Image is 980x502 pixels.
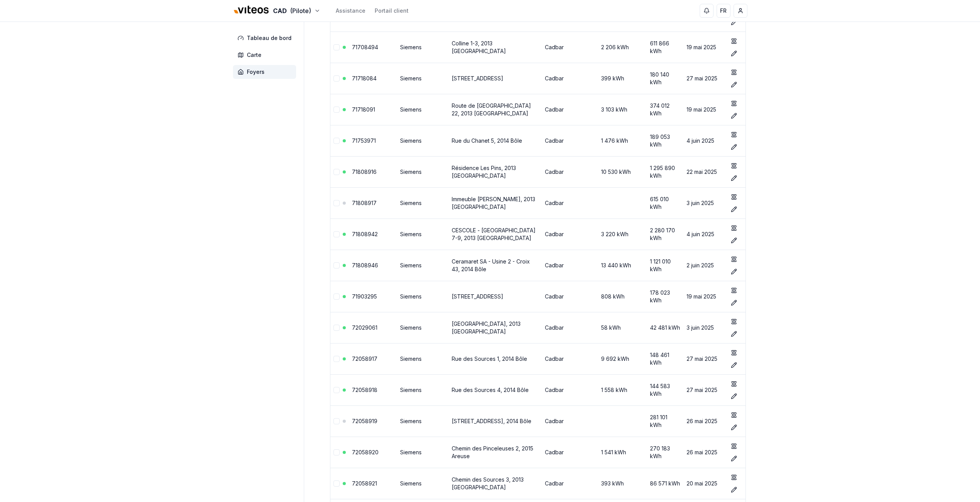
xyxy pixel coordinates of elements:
div: 10 530 kWh [586,168,644,176]
td: 27 mai 2025 [683,63,725,94]
button: FR [717,4,730,18]
div: 42 481 kWh [650,324,680,332]
td: Siemens [397,343,449,374]
span: Carte [247,51,261,59]
td: Cadbar [542,94,583,125]
a: Résidence Les Pins, 2013 [GEOGRAPHIC_DATA] [452,165,516,179]
button: Sélectionner la ligne [333,200,340,206]
td: Cadbar [542,218,583,250]
div: 2 280 170 kWh [650,227,680,242]
a: Chemin des Sources 3, 2013 [GEOGRAPHIC_DATA] [452,476,524,490]
span: CAD [273,6,287,15]
a: Foyers [233,65,299,79]
span: Tableau de bord [247,34,291,42]
span: Foyers [247,68,265,76]
a: Immeuble [PERSON_NAME], 2013 [GEOGRAPHIC_DATA] [452,196,535,210]
div: 1 541 kWh [586,449,644,456]
a: Rue des Sources 1, 2014 Bôle [452,355,527,362]
button: Sélectionner la ligne [333,75,340,82]
td: Siemens [397,468,449,499]
button: Sélectionner la ligne [333,480,340,487]
div: 2 206 kWh [586,43,644,51]
a: 71718084 [352,75,377,82]
td: Siemens [397,125,449,156]
button: Sélectionner la ligne [333,325,340,331]
td: Siemens [397,405,449,437]
a: 71718091 [352,106,375,113]
a: 72058920 [352,449,379,455]
button: CAD(Pilote) [233,3,320,19]
div: 3 220 kWh [586,230,644,238]
a: 72029061 [352,324,377,331]
button: Sélectionner la ligne [333,169,340,175]
a: [STREET_ADDRESS] [452,75,503,82]
a: Colline 1-3, 2013 [GEOGRAPHIC_DATA] [452,40,506,54]
td: 26 mai 2025 [683,437,725,468]
a: Route de [GEOGRAPHIC_DATA] 22, 2013 [GEOGRAPHIC_DATA] [452,102,531,117]
td: Siemens [397,281,449,312]
a: 71808946 [352,262,378,269]
td: Cadbar [542,405,583,437]
div: 13 440 kWh [586,262,644,269]
td: Siemens [397,250,449,281]
td: Siemens [397,32,449,63]
td: 27 mai 2025 [683,343,725,374]
div: 144 583 kWh [650,382,680,398]
a: 72058917 [352,355,377,362]
a: Assistance [336,7,365,15]
button: Sélectionner la ligne [333,294,340,300]
td: 4 juin 2025 [683,218,725,250]
a: [STREET_ADDRESS], 2014 Bôle [452,418,531,424]
td: Cadbar [542,312,583,343]
td: Siemens [397,63,449,94]
td: Cadbar [542,343,583,374]
a: 71808942 [352,231,378,237]
td: Cadbar [542,63,583,94]
div: 180 140 kWh [650,71,680,86]
td: Cadbar [542,250,583,281]
div: 1 121 010 kWh [650,258,680,273]
a: 71708494 [352,44,378,50]
a: 71903295 [352,293,377,300]
td: 3 juin 2025 [683,187,725,218]
td: 4 juin 2025 [683,125,725,156]
td: Cadbar [542,437,583,468]
td: Cadbar [542,374,583,405]
a: Carte [233,48,299,62]
a: Rue des Sources 4, 2014 Bôle [452,387,529,393]
button: Sélectionner la ligne [333,44,340,50]
div: 9 692 kWh [586,355,644,363]
td: 19 mai 2025 [683,94,725,125]
button: Sélectionner la ligne [333,356,340,362]
div: 1 295 890 kWh [650,164,680,180]
td: Siemens [397,374,449,405]
td: Cadbar [542,125,583,156]
a: 71808916 [352,168,377,175]
a: Portail client [375,7,409,15]
div: 281 101 kWh [650,414,680,429]
td: Siemens [397,187,449,218]
button: Sélectionner la ligne [333,262,340,269]
button: Sélectionner la ligne [333,418,340,424]
a: Rue du Chanet 5, 2014 Bôle [452,137,522,144]
td: Siemens [397,218,449,250]
a: [STREET_ADDRESS] [452,293,503,300]
div: 393 kWh [586,480,644,487]
div: 1 476 kWh [586,137,644,145]
a: CESCOLE - [GEOGRAPHIC_DATA] 7-9, 2013 [GEOGRAPHIC_DATA] [452,227,536,241]
td: Siemens [397,156,449,187]
div: 58 kWh [586,324,644,332]
button: Sélectionner la ligne [333,107,340,113]
td: Cadbar [542,187,583,218]
a: 71808917 [352,200,377,206]
a: [GEOGRAPHIC_DATA], 2013 [GEOGRAPHIC_DATA] [452,320,521,335]
div: 399 kWh [586,75,644,82]
td: 19 mai 2025 [683,281,725,312]
button: Sélectionner la ligne [333,231,340,237]
a: Ceramaret SA - Usine 2 - Croix 43, 2014 Bôle [452,258,530,272]
td: 3 juin 2025 [683,312,725,343]
td: 19 mai 2025 [683,32,725,63]
td: 26 mai 2025 [683,405,725,437]
td: Siemens [397,437,449,468]
a: 72058918 [352,387,377,393]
